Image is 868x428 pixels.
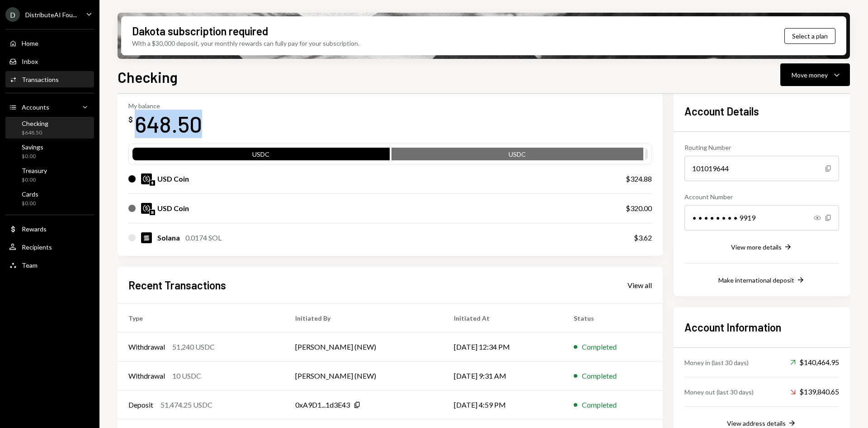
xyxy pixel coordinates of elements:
div: Money in (last 30 days) [684,358,749,367]
td: [DATE] 9:31 AM [443,361,563,390]
th: Initiated By [284,303,443,332]
div: $324.88 [626,173,652,184]
div: View more details [731,243,782,251]
div: Cards [22,190,38,198]
div: Accounts [22,103,49,111]
div: Dakota subscription required [132,24,268,38]
div: USDC [392,149,643,162]
td: [PERSON_NAME] (NEW) [284,361,443,390]
div: Make international deposit [718,276,794,284]
button: View more details [731,242,793,252]
h2: Recent Transactions [128,278,226,293]
div: USD Coin [157,203,189,214]
a: Treasury$0.00 [5,164,94,186]
a: Team [5,257,94,273]
div: 101019644 [684,156,839,181]
a: Savings$0.00 [5,140,94,162]
div: USDC [132,149,390,162]
div: Move money [792,70,828,80]
a: Home [5,35,94,51]
div: $139,840.65 [790,386,839,397]
div: 10 USDC [172,370,201,381]
div: With a $30,000 deposit, your monthly rewards can fully pay for your subscription. [132,38,359,48]
a: Recipients [5,239,94,255]
div: $320.00 [626,203,652,214]
div: Withdrawal [128,341,165,352]
div: Treasury [22,167,47,174]
td: [DATE] 4:59 PM [443,390,563,419]
div: DistributeAI Fou... [25,11,77,19]
div: D [5,7,20,22]
div: $ [128,115,133,124]
div: Transactions [22,76,59,83]
div: $0.00 [22,200,38,207]
img: USDC [141,173,152,184]
div: 0.0174 SOL [185,232,222,243]
td: [PERSON_NAME] (NEW) [284,332,443,361]
div: Completed [582,399,617,410]
a: Inbox [5,53,94,69]
div: Home [22,39,38,47]
img: USDC [141,203,152,214]
div: USD Coin [157,173,189,184]
h2: Account Details [684,104,839,119]
a: Cards$0.00 [5,188,94,209]
div: Deposit [128,399,153,410]
a: Rewards [5,221,94,237]
div: My balance [128,102,202,110]
div: $0.00 [22,176,47,184]
a: View all [627,280,652,290]
a: Accounts [5,99,94,115]
div: $140,464.95 [790,357,839,368]
th: Initiated At [443,303,563,332]
button: Make international deposit [718,275,805,285]
a: Transactions [5,71,94,87]
img: solana-mainnet [150,210,155,215]
td: [DATE] 12:34 PM [443,332,563,361]
div: Withdrawal [128,370,165,381]
div: Inbox [22,58,38,65]
div: View address details [727,419,786,427]
div: Routing Number [684,143,839,152]
a: Checking$648.50 [5,117,94,139]
div: Rewards [22,225,47,233]
div: Completed [582,370,617,381]
div: View all [627,281,652,290]
img: ethereum-mainnet [150,180,155,186]
div: Checking [22,120,48,127]
div: 51,474.25 USDC [160,399,212,410]
div: Solana [157,232,180,243]
img: SOL [141,232,152,243]
div: Savings [22,143,43,151]
div: $648.50 [22,129,48,137]
div: Money out (last 30 days) [684,387,754,397]
button: Move money [780,63,850,86]
div: Account Number [684,192,839,202]
div: Team [22,261,38,269]
th: Status [563,303,663,332]
div: $0.00 [22,153,43,160]
div: $3.62 [634,232,652,243]
div: 648.50 [135,110,202,138]
div: 51,240 USDC [172,341,215,352]
th: Type [118,303,284,332]
div: Recipients [22,243,52,251]
h2: Account Information [684,320,839,335]
div: Completed [582,341,617,352]
h1: Checking [118,68,178,86]
button: Select a plan [784,28,835,44]
div: 0xA9D1...1d3E43 [295,399,350,410]
div: • • • • • • • • 9919 [684,205,839,231]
